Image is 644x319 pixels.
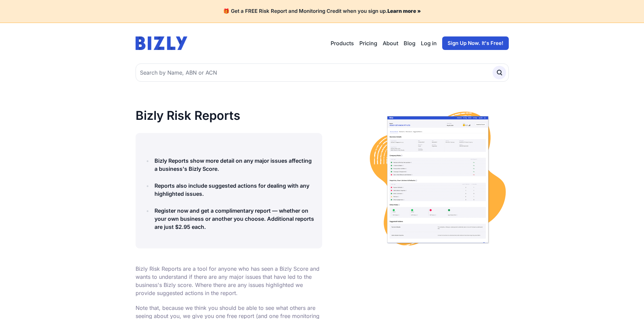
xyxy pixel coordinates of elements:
a: Log in [421,39,437,47]
h4: Register now and get a complimentary report — whether on your own business or another you choose.... [154,207,314,231]
button: Products [331,39,354,47]
img: report [367,109,509,250]
p: Bizly Risk Reports are a tool for anyone who has seen a Bizly Score and wants to understand if th... [136,265,322,297]
a: Pricing [359,39,377,47]
a: Learn more » [387,8,421,14]
h1: Bizly Risk Reports [136,109,322,122]
h4: Reports also include suggested actions for dealing with any highlighted issues. [154,182,314,198]
h4: Bizly Reports show more detail on any major issues affecting a business's Bizly Score. [154,157,314,173]
a: About [383,39,398,47]
a: Sign Up Now. It's Free! [442,36,509,50]
a: Blog [404,39,415,47]
h4: 🎁 Get a FREE Risk Report and Monitoring Credit when you sign up. [8,8,636,15]
input: Search by Name, ABN or ACN [136,63,509,82]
